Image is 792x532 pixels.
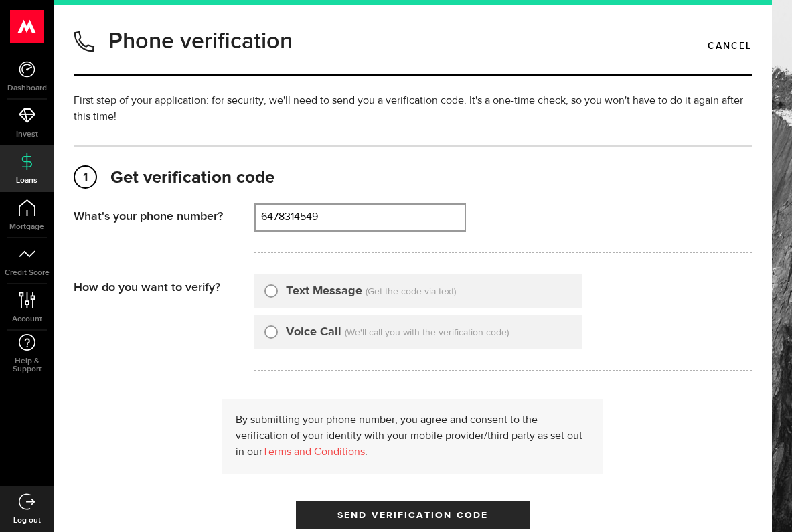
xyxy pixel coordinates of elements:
[108,24,293,59] h1: Phone verification
[11,5,51,46] button: Open LiveChat chat widget
[345,328,509,337] span: (We'll call you with the verification code)
[74,203,254,224] div: What's your phone number?
[75,167,96,188] span: 1
[286,323,341,341] label: Voice Call
[337,511,488,520] span: Send Verification Code
[264,282,278,296] input: Text Message
[222,399,603,474] div: By submitting your phone number, you agree and consent to the verification of your identity with ...
[366,287,456,296] span: (Get the code via text)
[74,167,752,190] h2: Get verification code
[74,93,752,125] p: First step of your application: for security, we'll need to send you a verification code. It's a ...
[708,35,752,58] a: Cancel
[264,323,278,337] input: Voice Call
[74,274,254,295] div: How do you want to verify?
[262,447,365,458] a: Terms and Conditions
[286,282,362,300] label: Text Message
[296,501,530,529] button: Send Verification Code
